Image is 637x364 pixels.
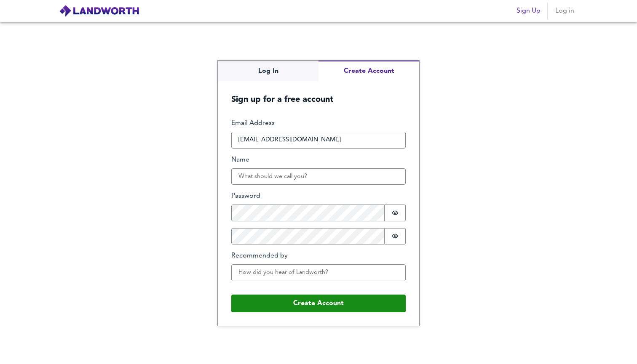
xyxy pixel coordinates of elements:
[231,264,406,281] input: How did you hear of Landworth?
[231,251,406,261] label: Recommended by
[231,155,406,165] label: Name
[385,228,406,245] button: Show password
[513,3,544,19] button: Sign Up
[231,132,406,149] input: How can we reach you?
[231,191,406,201] label: Password
[385,205,406,221] button: Show password
[231,168,406,185] input: What should we call you?
[218,61,318,81] button: Log In
[218,81,419,105] h5: Sign up for a free account
[318,61,419,81] button: Create Account
[59,5,139,17] img: logo
[551,3,578,19] button: Log in
[231,295,406,312] button: Create Account
[554,5,575,17] span: Log in
[517,5,541,17] span: Sign Up
[231,119,406,128] label: Email Address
